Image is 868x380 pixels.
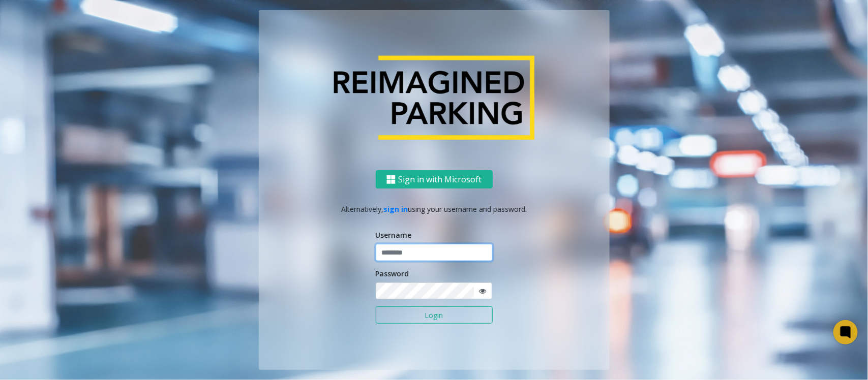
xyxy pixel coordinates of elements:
[376,268,409,279] label: Password
[383,204,408,214] a: sign in
[376,170,493,189] button: Sign in with Microsoft
[269,204,600,214] p: Alternatively, using your username and password.
[376,306,493,324] button: Login
[376,230,412,240] label: Username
